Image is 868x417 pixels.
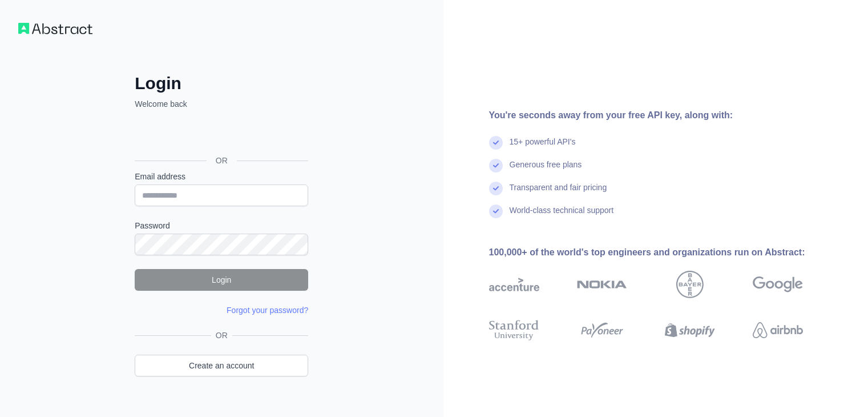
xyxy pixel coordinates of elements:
[489,318,539,343] img: stanford university
[510,182,607,205] div: Transparent and fair pricing
[489,182,503,195] img: check mark
[577,318,627,343] img: payoneer
[510,136,576,159] div: 15+ powerful API's
[135,73,308,94] h2: Login
[489,205,503,218] img: check mark
[489,159,503,173] img: check mark
[577,271,627,298] img: nokia
[676,271,704,298] img: bayer
[129,122,312,147] iframe: Sign in with Google Button
[135,355,308,376] a: Create an account
[135,269,308,291] button: Login
[489,246,839,259] div: 100,000+ of the world's top engineers and organizations run on Abstract:
[211,330,232,341] span: OR
[489,109,839,122] div: You're seconds away from your free API key, along with:
[753,271,803,298] img: google
[135,98,308,110] p: Welcome back
[510,159,582,182] div: Generous free plans
[18,23,92,34] img: Workflow
[753,318,803,343] img: airbnb
[665,318,715,343] img: shopify
[135,220,308,231] label: Password
[227,306,308,315] a: Forgot your password?
[510,205,614,227] div: World-class technical support
[489,271,539,298] img: accenture
[489,136,503,150] img: check mark
[207,155,237,166] span: OR
[135,171,308,182] label: Email address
